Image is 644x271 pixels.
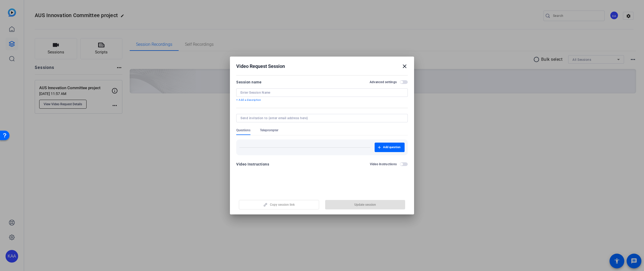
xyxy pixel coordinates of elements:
[370,162,397,166] h2: Video Instructions
[236,98,408,102] p: + Add a description
[236,128,250,132] span: Questions
[370,80,397,84] h2: Advanced settings
[383,145,400,149] span: Add question
[236,79,261,85] div: Session name
[236,161,269,167] div: Video Instructions
[401,63,408,69] mat-icon: close
[240,116,401,120] input: Send invitation to (enter email address here)
[240,91,404,95] input: Enter Session Name
[375,143,405,152] button: Add question
[260,128,278,132] span: Teleprompter
[236,63,408,69] div: Video Request Session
